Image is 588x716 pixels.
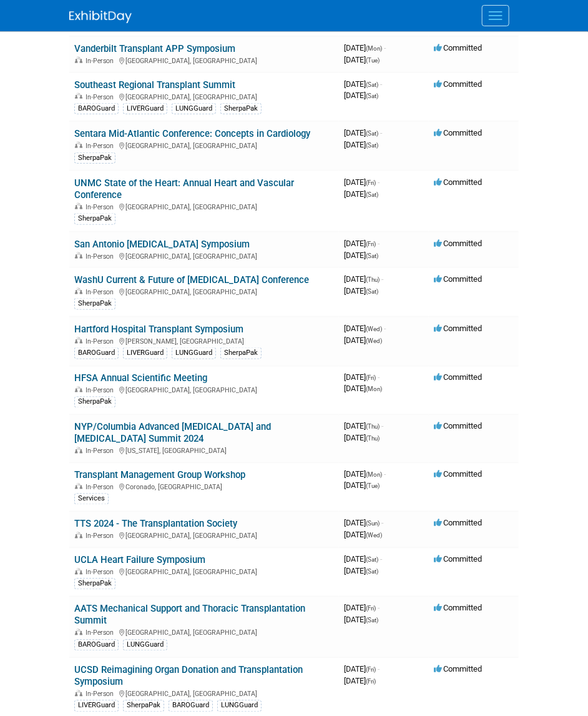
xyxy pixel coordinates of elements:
span: Committed [434,79,482,89]
a: NYP/Columbia Advanced [MEDICAL_DATA] and [MEDICAL_DATA] Summit 2024 [74,422,271,445]
a: Vanderbilt Transplant APP Symposium [74,43,235,54]
span: In-Person [86,569,117,577]
span: - [378,373,380,382]
span: (Sat) [366,81,378,88]
span: [DATE] [344,481,380,490]
button: Menu [482,5,509,26]
span: (Sat) [366,569,378,575]
span: - [384,470,386,479]
span: (Sat) [366,617,378,624]
span: - [378,604,380,613]
span: In-Person [86,252,117,261]
span: In-Person [86,690,117,699]
div: LUNGGuard [172,347,216,359]
div: LIVERGuard [123,103,167,114]
span: [DATE] [344,324,386,333]
img: In-Person Event [75,484,82,490]
span: [DATE] [344,555,382,564]
span: In-Person [86,203,117,211]
a: Sentara Mid-Atlantic Conference: Concepts in Cardiology [74,128,310,139]
img: In-Person Event [75,203,82,209]
span: In-Person [86,57,117,65]
span: Committed [434,604,482,613]
span: (Sun) [366,520,380,527]
span: [DATE] [344,189,378,199]
span: (Sat) [366,130,378,137]
span: (Fri) [366,605,376,612]
span: [DATE] [344,677,376,686]
a: UCLA Heart Failure Symposium [74,555,205,566]
span: (Mon) [366,472,382,479]
div: SherpaPak [220,347,262,359]
a: WashU Current & Future of [MEDICAL_DATA] Conference [74,274,309,286]
span: (Fri) [366,667,376,674]
div: [GEOGRAPHIC_DATA], [GEOGRAPHIC_DATA] [74,201,334,211]
img: In-Person Event [75,629,82,635]
div: [GEOGRAPHIC_DATA], [GEOGRAPHIC_DATA] [74,567,334,577]
img: In-Person Event [75,288,82,294]
div: [GEOGRAPHIC_DATA], [GEOGRAPHIC_DATA] [74,55,334,65]
img: ExhibitDay [69,11,132,23]
span: (Thu) [366,276,380,283]
span: - [380,555,382,564]
span: [DATE] [344,422,383,431]
div: SherpaPak [123,700,164,712]
span: Committed [434,128,482,137]
span: [DATE] [344,373,380,382]
img: In-Person Event [75,532,82,539]
img: In-Person Event [75,690,82,697]
span: In-Person [86,387,117,395]
span: (Mon) [366,45,382,52]
span: In-Person [86,484,117,492]
div: LIVERGuard [74,700,119,712]
div: LUNGGuard [217,700,262,712]
span: [DATE] [344,470,386,479]
a: Transplant Management Group Workshop [74,470,245,481]
span: - [384,324,386,333]
span: (Sat) [366,252,378,259]
a: TTS 2024 - The Transplantation Society [74,519,237,530]
span: (Sat) [366,557,378,564]
span: Committed [434,274,482,284]
span: - [381,422,383,431]
span: [DATE] [344,604,380,613]
div: [PERSON_NAME], [GEOGRAPHIC_DATA] [74,336,334,346]
span: [DATE] [344,336,382,345]
span: (Wed) [366,532,382,539]
span: Committed [434,239,482,248]
span: In-Person [86,532,117,540]
div: BAROGuard [74,347,119,359]
span: In-Person [86,93,117,101]
a: UNMC State of the Heart: Annual Heart and Vascular Conference [74,177,294,201]
span: [DATE] [344,286,378,296]
a: HFSA Annual Scientific Meeting [74,373,207,384]
span: [DATE] [344,55,380,64]
span: [DATE] [344,434,380,443]
img: In-Person Event [75,569,82,575]
span: Committed [434,43,482,52]
span: [DATE] [344,239,380,248]
div: LUNGGuard [123,640,167,651]
div: [GEOGRAPHIC_DATA], [GEOGRAPHIC_DATA] [74,251,334,261]
span: [DATE] [344,567,378,576]
div: SherpaPak [220,103,262,114]
span: (Wed) [366,337,382,344]
span: [DATE] [344,128,382,137]
span: (Tue) [366,57,380,64]
span: (Tue) [366,483,380,490]
img: In-Person Event [75,142,82,148]
span: In-Person [86,337,117,346]
span: - [381,274,383,284]
span: - [378,239,380,248]
a: UCSD Reimagining Organ Donation and Transplantation Symposium [74,665,303,688]
div: [GEOGRAPHIC_DATA], [GEOGRAPHIC_DATA] [74,91,334,101]
span: Committed [434,324,482,333]
span: [DATE] [344,43,386,52]
span: In-Person [86,142,117,150]
span: [DATE] [344,91,378,100]
span: [DATE] [344,140,378,149]
img: In-Person Event [75,252,82,259]
span: - [378,665,380,674]
div: LUNGGuard [172,103,216,114]
div: [GEOGRAPHIC_DATA], [GEOGRAPHIC_DATA] [74,140,334,150]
